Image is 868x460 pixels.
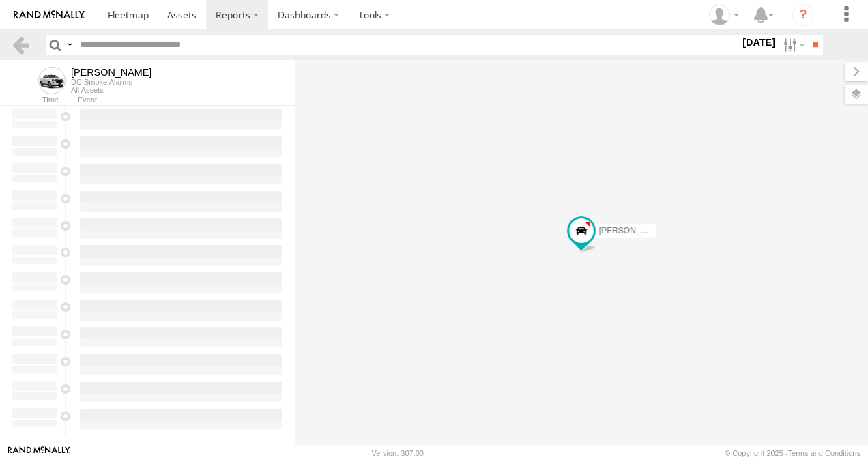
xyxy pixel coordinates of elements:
div: DC Smoke Alarms [71,78,151,86]
label: Search Filter Options [778,35,807,55]
div: Version: 307.00 [372,449,424,457]
a: Back to previous Page [11,35,31,55]
div: All Assets [71,86,151,94]
span: [PERSON_NAME] [599,227,667,236]
div: Ian - View Asset History [71,67,151,78]
i: ? [792,4,814,26]
div: Event [78,97,295,104]
div: Marco DiBenedetto [704,5,744,25]
a: Terms and Conditions [788,449,860,457]
img: rand-logo.svg [14,10,85,20]
label: [DATE] [740,35,778,50]
div: Time [11,97,59,104]
div: © Copyright 2025 - [725,449,860,457]
a: Visit our Website [8,446,70,460]
label: Search Query [64,35,75,55]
